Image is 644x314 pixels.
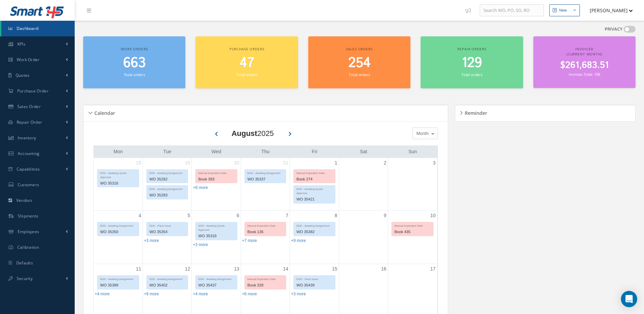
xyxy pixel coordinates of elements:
[18,213,39,219] span: Shipments
[97,281,139,289] div: WO 35389
[192,210,241,264] td: August 6, 2025
[124,72,145,77] small: Total orders
[339,210,388,264] td: August 9, 2025
[245,228,286,236] div: Book 136
[429,264,437,274] a: August 17, 2025
[196,175,237,183] div: Book 393
[147,175,188,183] div: WO 35282
[17,57,40,63] span: Work Order
[382,211,388,221] a: August 9, 2025
[162,147,173,156] a: Tuesday
[18,135,36,141] span: Inventory
[16,72,30,78] span: Quotes
[137,211,143,221] a: August 4, 2025
[147,228,188,236] div: WO 35354
[97,222,139,228] div: EDD - Awaiting Assignment
[196,36,298,88] a: Purchase orders 47 Total orders
[97,276,139,281] div: EDD - Awaiting Assignment
[621,291,637,307] div: Open Intercom Messenger
[94,158,143,211] td: July 28, 2025
[331,264,339,274] a: August 15, 2025
[348,53,371,73] span: 254
[583,4,633,17] button: [PERSON_NAME]
[233,158,241,168] a: July 30, 2025
[480,4,544,17] input: Search WO, PO, SO, RO
[294,175,335,183] div: Book 274
[112,147,124,156] a: Monday
[134,158,143,168] a: July 28, 2025
[242,292,257,296] a: Show 6 more events
[461,72,482,77] small: Total orders
[196,170,237,175] div: Manual Expiration Date
[143,158,191,211] td: July 29, 2025
[245,170,286,175] div: EDD - Awaiting Assignment
[560,59,609,72] span: $261,683.51
[260,147,271,156] a: Thursday
[462,53,482,73] span: 129
[97,179,139,187] div: WO 35316
[134,264,143,274] a: August 11, 2025
[193,242,208,247] a: Show 3 more events
[97,228,139,236] div: WO 35350
[380,264,388,274] a: August 16, 2025
[240,53,254,73] span: 47
[282,158,290,168] a: July 31, 2025
[431,158,437,168] a: August 3, 2025
[94,210,143,264] td: August 4, 2025
[392,228,433,236] div: Book 435
[210,147,223,156] a: Wednesday
[147,281,188,289] div: WO 35402
[143,210,191,264] td: August 5, 2025
[388,210,437,264] td: August 10, 2025
[184,264,192,274] a: August 12, 2025
[193,185,208,190] a: Show 8 more events
[463,108,487,116] h5: Reminder
[349,72,370,77] small: Total orders
[18,182,39,188] span: Customers
[147,276,188,281] div: EDD - Awaiting Assignment
[18,151,40,156] span: Accounting
[147,186,188,191] div: EDD - Awaiting Assignment
[17,41,25,47] span: KPIs
[605,26,623,33] label: PRIVACY
[241,210,290,264] td: August 7, 2025
[245,175,286,183] div: WO 35337
[17,166,40,172] span: Capabilities
[144,292,159,296] a: Show 9 more events
[308,36,410,88] a: Sales orders 254 Total orders
[282,264,290,274] a: August 14, 2025
[147,222,188,228] div: EDD - Parts Issue
[294,222,335,228] div: EDD - Awaiting Assignment
[147,170,188,175] div: EDD - Awaiting Assignment
[284,211,290,221] a: August 7, 2025
[392,222,433,228] div: Manual Expiration Date
[415,130,429,137] span: Month
[229,47,264,51] span: Purchase orders
[333,211,339,221] a: August 8, 2025
[407,147,418,156] a: Sunday
[144,238,159,243] a: Show 3 more events
[17,276,33,281] span: Security
[193,292,208,296] a: Show 4 more events
[186,211,192,221] a: August 5, 2025
[294,228,335,236] div: WO 35382
[290,210,339,264] td: August 8, 2025
[232,129,257,138] b: August
[83,36,185,88] a: Work orders 663 Total orders
[147,191,188,199] div: WO 35283
[16,260,33,266] span: Defaults
[17,244,39,250] span: Calibration
[18,229,39,234] span: Employees
[346,47,372,51] span: Sales orders
[95,292,110,296] a: Show 4 more events
[97,170,139,179] div: EDD - Awaiting Quote Approval
[236,72,257,77] small: Total orders
[294,186,335,195] div: EDD - Awaiting Quote Approval
[294,195,335,203] div: WO 35421
[196,232,237,240] div: WO 35319
[17,104,41,109] span: Sales Order
[17,119,42,125] span: Repair Order
[241,158,290,211] td: July 31, 2025
[333,158,339,168] a: August 1, 2025
[429,211,437,221] a: August 10, 2025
